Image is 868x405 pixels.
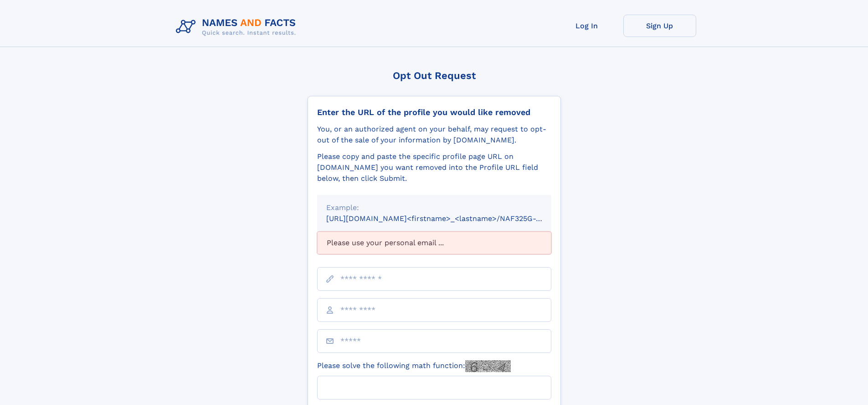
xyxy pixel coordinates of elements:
div: Please use your personal email ... [317,231,551,254]
img: Logo Names and Facts [172,15,303,39]
a: Sign Up [623,15,696,37]
div: You, or an authorized agent on your behalf, may request to opt-out of the sale of your informatio... [317,124,551,146]
div: Opt Out Request [308,70,561,81]
div: Enter the URL of the profile you would like removed [317,107,551,117]
a: Log In [550,15,623,37]
div: Example: [326,202,542,213]
small: [URL][DOMAIN_NAME]<firstname>_<lastname>/NAF325G-xxxxxxxx [326,214,569,223]
div: Please copy and paste the specific profile page URL on [DOMAIN_NAME] you want removed into the Pr... [317,151,551,184]
label: Please solve the following math function: [317,360,511,372]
